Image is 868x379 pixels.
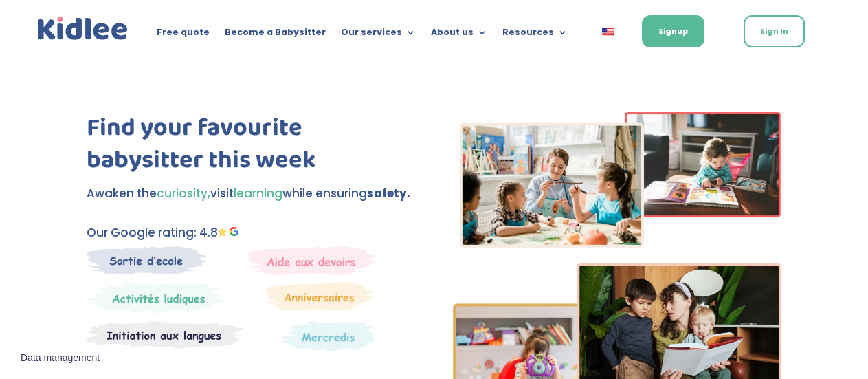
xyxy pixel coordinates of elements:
[367,185,410,202] strong: safety.
[282,321,375,352] img: Thematics
[502,28,568,43] a: Resources
[35,14,131,43] a: Kidlee Logo
[265,282,372,311] img: Birthday
[225,28,326,43] a: Become a Babysitter
[234,185,282,202] span: learning
[87,184,414,204] p: Awaken the visit while ensuring
[602,28,614,36] img: English
[431,28,487,43] a: About us
[642,15,704,47] a: Signup
[87,246,207,274] img: School outing
[87,223,414,243] p: Our Google rating: 4.8
[21,352,100,365] span: Data management
[247,246,376,275] img: weekends
[12,344,108,373] button: Data management
[341,28,416,43] a: Our services
[157,185,210,202] span: curiosity,
[87,112,414,184] h1: Find your favourite babysitter this week
[744,15,805,47] a: Sign In
[157,28,210,43] a: Free quote
[35,14,131,43] img: logo_kidlee_blue
[87,321,243,349] img: Thematic workshop
[87,282,223,314] img: Wednesday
